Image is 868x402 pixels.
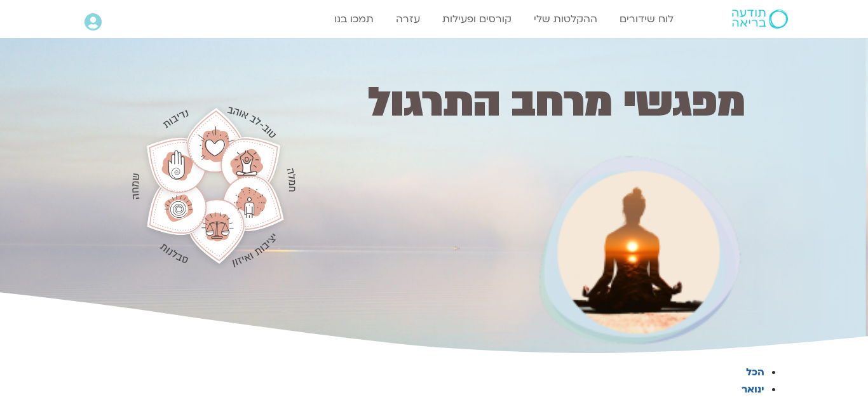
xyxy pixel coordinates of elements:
a: קורסים ופעילות [436,7,518,31]
a: ינואר [742,382,764,396]
a: עזרה [390,7,426,31]
a: ההקלטות שלי [527,7,604,31]
img: תודעה בריאה [732,10,788,29]
a: לוח שידורים [613,7,680,31]
a: הכל [746,365,764,379]
a: תמכו בנו [328,7,380,31]
h1: מפגשי מרחב התרגול [311,84,745,121]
